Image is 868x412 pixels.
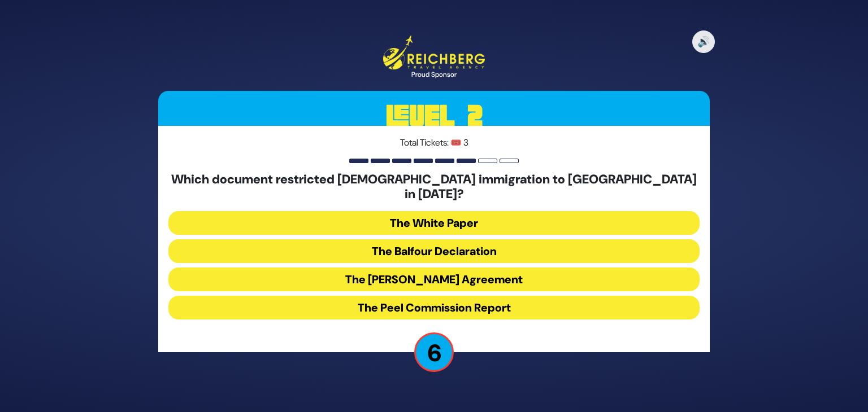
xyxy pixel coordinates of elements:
[383,69,485,80] div: Proud Sponsor
[414,332,454,372] p: 6
[168,239,700,263] button: The Balfour Declaration
[383,36,485,69] img: Reichberg Travel
[168,136,700,150] p: Total Tickets: 🎟️ 3
[168,211,700,235] button: The White Paper
[158,91,710,142] h3: Level 2
[168,268,700,291] button: The [PERSON_NAME] Agreement
[692,30,715,53] button: 🔊
[168,172,700,202] h5: Which document restricted [DEMOGRAPHIC_DATA] immigration to [GEOGRAPHIC_DATA] in [DATE]?
[168,296,700,319] button: The Peel Commission Report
